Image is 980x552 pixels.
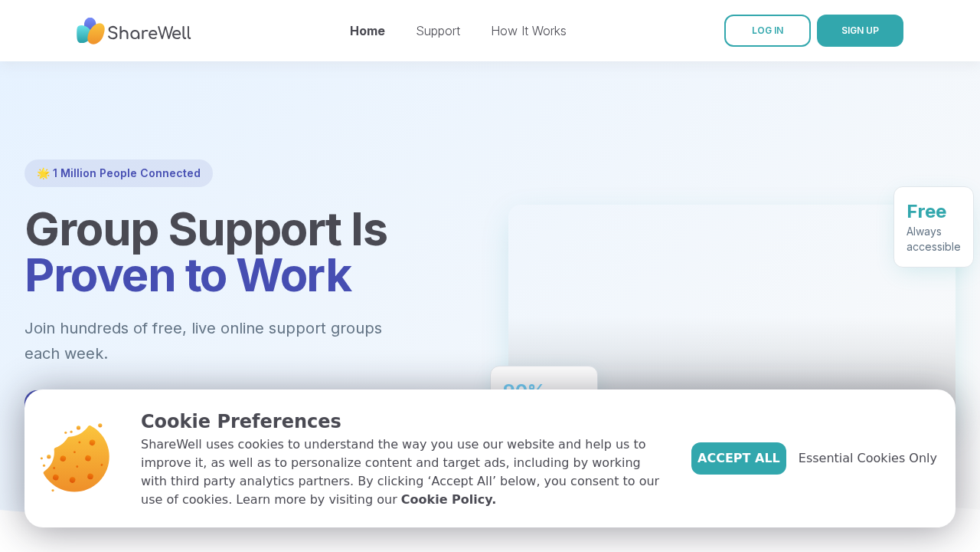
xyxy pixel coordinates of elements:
a: How It Works [491,23,567,38]
a: Home [350,23,385,38]
span: SIGN UP [841,25,879,36]
h1: Group Support Is [24,205,472,297]
span: Proven to Work [24,247,351,302]
a: Support [416,23,460,38]
button: Accept All [691,442,786,475]
div: Free [906,192,961,216]
span: LOG IN [752,25,783,36]
span: Accept All [697,449,780,468]
img: ShareWell Nav Logo [77,10,191,52]
p: Join hundreds of free, live online support groups each week. [24,316,465,366]
p: ShareWell uses cookies to understand the way you use our website and help us to improve it, as we... [141,435,667,509]
span: Essential Cookies Only [799,449,937,468]
div: Always accessible [906,216,961,247]
a: LOG IN [724,15,811,47]
div: 🌟 1 Million People Connected [24,159,213,187]
button: SIGN UP [817,15,903,47]
p: Cookie Preferences [141,408,667,435]
div: 90% [503,371,585,396]
a: Cookie Policy. [401,491,496,509]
